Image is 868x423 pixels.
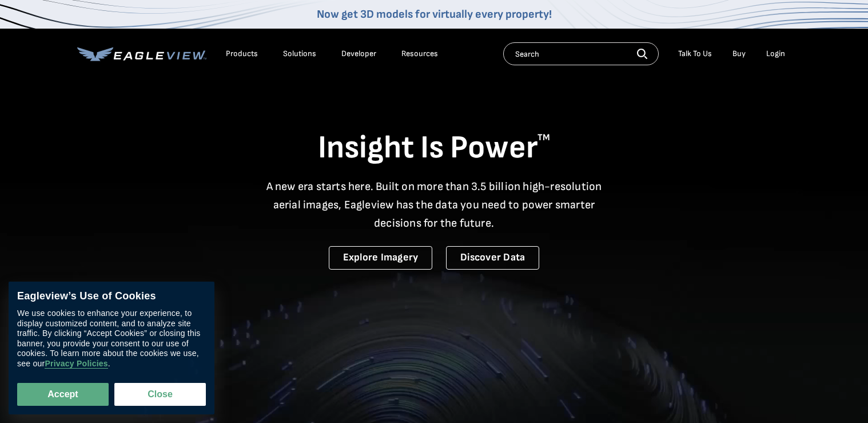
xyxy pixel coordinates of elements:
[317,7,552,21] a: Now get 3D models for virtually every property!
[226,49,258,59] div: Products
[283,49,316,59] div: Solutions
[401,49,438,59] div: Resources
[503,42,659,65] input: Search
[45,359,107,369] a: Privacy Policies
[341,49,376,59] a: Developer
[17,290,206,303] div: Eagleview’s Use of Cookies
[766,49,785,59] div: Login
[77,128,791,168] h1: Insight Is Power
[259,177,609,232] p: A new era starts here. Built on more than 3.5 billion high-resolution aerial images, Eagleview ha...
[446,246,539,270] a: Discover Data
[537,132,550,143] sup: TM
[329,246,433,270] a: Explore Imagery
[17,383,109,406] button: Accept
[114,383,206,406] button: Close
[732,49,746,59] a: Buy
[17,309,206,369] div: We use cookies to enhance your experience, to display customized content, and to analyze site tra...
[678,49,712,59] div: Talk To Us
